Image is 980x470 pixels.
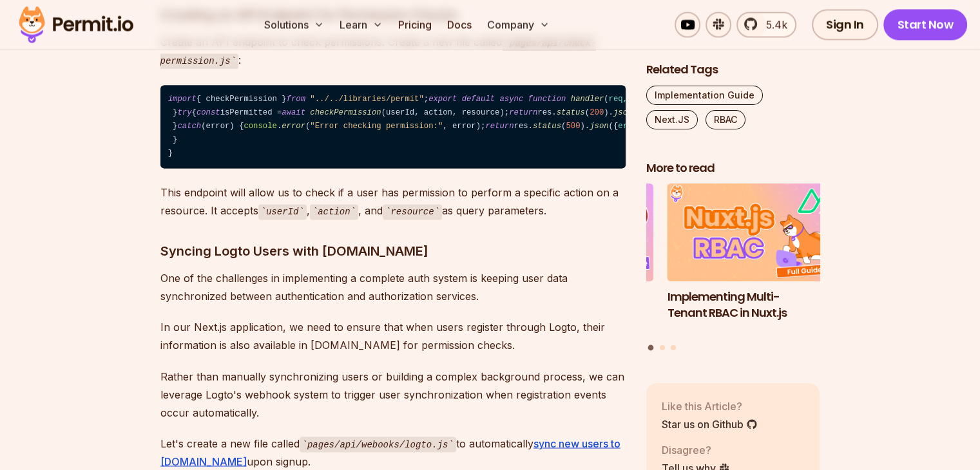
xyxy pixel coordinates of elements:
[310,204,358,220] code: action
[393,12,437,37] a: Pricing
[258,204,307,220] code: userId
[609,95,647,104] span: req, res
[310,122,443,131] span: "Error checking permission:"
[566,122,580,131] span: 500
[668,184,841,282] img: Implementing Multi-Tenant RBAC in Nuxt.js
[812,9,878,40] a: Sign In
[282,122,305,131] span: error
[482,12,555,37] button: Company
[282,108,305,117] span: await
[160,269,626,305] p: One of the challenges in implementing a complete auth system is keeping user data synchronized be...
[662,417,758,432] a: Star us on Github
[310,108,381,117] span: checkPermission
[618,122,642,131] span: error
[499,95,523,104] span: async
[646,62,820,78] h2: Related Tags
[160,241,626,261] h3: Syncing Logto Users with [DOMAIN_NAME]
[883,9,968,40] a: Start Now
[571,95,604,104] span: handler
[662,399,758,414] p: Like this Article?
[758,17,787,32] span: 5.4k
[590,108,604,117] span: 200
[668,289,841,321] h3: Implementing Multi-Tenant RBAC in Nuxt.js
[479,289,653,337] h3: Implement Multi-Tenancy Role-Based Access Control (RBAC) in MongoDB
[613,108,632,117] span: json
[462,95,495,104] span: default
[646,86,763,105] a: Implementation Guide
[557,108,585,117] span: status
[244,122,276,131] span: console
[736,12,796,37] a: 5.4k
[160,33,626,70] p: Create an API endpoint to check permissions. Create a new file called :
[533,122,561,131] span: status
[660,345,665,350] button: Go to slide 2
[160,85,626,169] code: { checkPermission } ; ( ) { { userId, action, resource } = req. ; (!userId || !action || !resourc...
[479,184,653,337] li: 3 of 3
[509,108,537,117] span: return
[528,95,566,104] span: function
[646,184,820,353] div: Posts
[428,95,457,104] span: export
[590,122,608,131] span: json
[479,184,653,282] img: Implement Multi-Tenancy Role-Based Access Control (RBAC) in MongoDB
[671,345,676,350] button: Go to slide 3
[442,12,477,37] a: Docs
[706,110,745,129] a: RBAC
[160,318,626,354] p: In our Next.js application, we need to ensure that when users register through Logto, their infor...
[668,184,841,337] li: 1 of 3
[668,184,841,337] a: Implementing Multi-Tenant RBAC in Nuxt.jsImplementing Multi-Tenant RBAC in Nuxt.js
[287,95,305,104] span: from
[160,367,626,421] p: Rather than manually synchronizing users or building a complex background process, we can leverag...
[177,108,191,117] span: try
[168,95,197,104] span: import
[383,204,442,220] code: resource
[662,442,730,458] p: Disagree?
[259,12,329,37] button: Solutions
[646,110,698,129] a: Next.JS
[197,108,220,117] span: const
[485,122,514,131] span: return
[177,122,201,131] span: catch
[310,95,423,104] span: "../../libraries/permit"
[334,12,388,37] button: Learn
[13,3,139,46] img: Permit logo
[300,437,456,452] code: pages/api/webooks/logto.js
[648,345,654,351] button: Go to slide 1
[646,160,820,176] h2: More to read
[160,183,626,220] p: This endpoint will allow us to check if a user has permission to perform a specific action on a r...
